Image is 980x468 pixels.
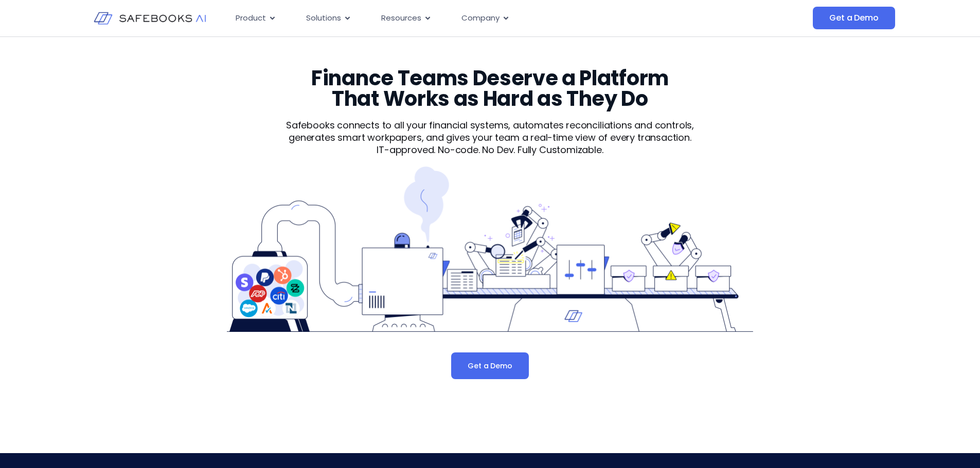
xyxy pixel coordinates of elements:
p: Safebooks connects to all your financial systems, automates reconciliations and controls, generat... [268,119,712,144]
span: Resources [381,12,421,24]
div: Menu Toggle [227,8,710,28]
img: Product 1 [227,166,753,332]
nav: Menu [227,8,710,28]
a: Get a Demo [451,352,528,379]
span: Company [461,12,500,24]
p: IT-approved. No-code. No Dev. Fully Customizable. [268,144,712,156]
a: Get a Demo [813,7,895,29]
span: Get a Demo [829,13,878,23]
h3: Finance Teams Deserve a Platform That Works as Hard as They Do [291,68,688,109]
span: Solutions [306,12,341,24]
span: Get a Demo [468,361,512,371]
span: Product [236,12,266,24]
